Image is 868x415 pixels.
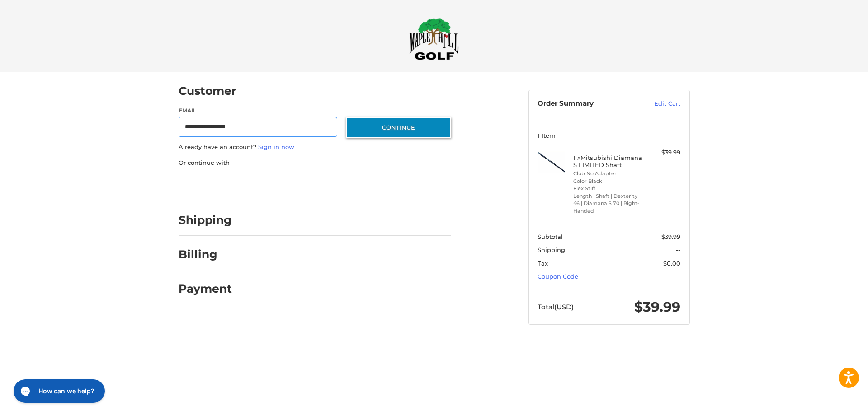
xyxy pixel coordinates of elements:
[634,298,680,315] span: $39.99
[252,176,320,192] iframe: PayPal-paylater
[635,99,680,108] a: Edit Cart
[258,143,294,150] a: Sign in now
[663,260,680,267] span: $0.00
[179,143,451,152] p: Already have an account?
[179,213,232,227] h2: Shipping
[538,260,548,267] span: Tax
[538,132,680,139] h3: 1 Item
[9,376,108,406] iframe: Gorgias live chat messenger
[538,233,563,240] span: Subtotal
[645,148,680,157] div: $39.99
[175,176,243,192] iframe: PayPal-paypal
[573,154,642,169] h4: 1 x Mitsubishi Diamana S LIMITED Shaft
[676,246,680,253] span: --
[538,273,578,280] a: Coupon Code
[538,246,565,253] span: Shipping
[573,177,642,185] li: Color Black
[179,107,338,115] label: Email
[573,185,642,192] li: Flex Stiff
[573,192,642,215] li: Length | Shaft | Dexterity 46 | Diamana S 70 | Right-Handed
[179,159,451,168] p: Or continue with
[573,170,642,177] li: Club No Adapter
[179,247,231,261] h2: Billing
[409,18,459,60] img: Maple Hill Golf
[346,117,451,138] button: Continue
[538,303,574,311] span: Total (USD)
[538,99,635,108] h3: Order Summary
[661,233,680,240] span: $39.99
[329,176,396,192] iframe: PayPal-venmo
[179,84,236,98] h2: Customer
[793,391,868,415] iframe: Google Customer Reviews
[179,282,232,296] h2: Payment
